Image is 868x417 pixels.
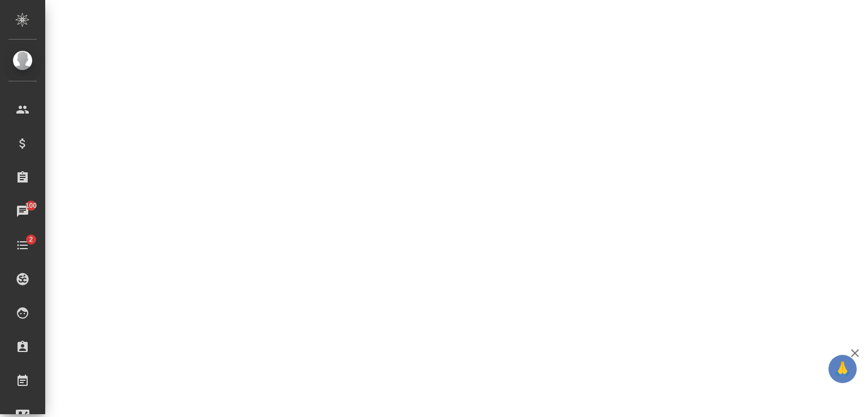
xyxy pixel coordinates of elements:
a: 2 [3,231,42,259]
a: 100 [3,197,42,225]
span: 🙏 [833,357,852,381]
button: 🙏 [828,355,857,383]
span: 100 [19,200,44,211]
span: 2 [22,234,40,245]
